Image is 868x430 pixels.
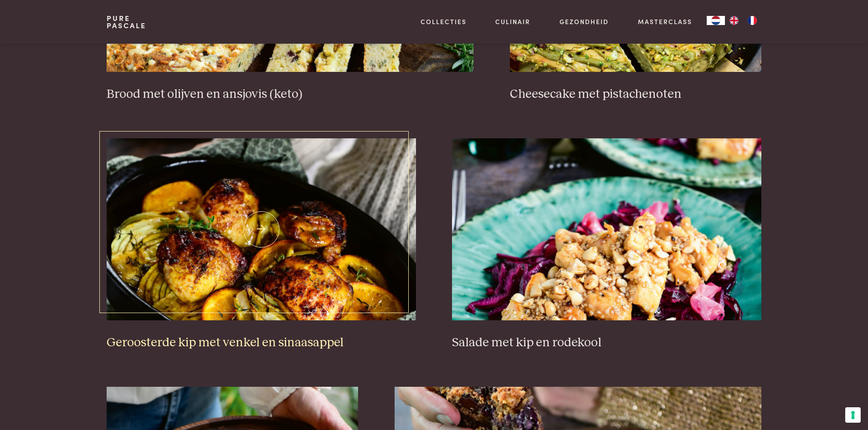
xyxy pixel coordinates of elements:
[107,335,416,351] h3: Geroosterde kip met venkel en sinaasappel
[452,138,761,350] a: Salade met kip en rodekool Salade met kip en rodekool
[560,17,609,26] a: Gezondheid
[107,15,146,29] a: PurePascale
[725,16,743,25] a: EN
[107,138,416,320] img: Geroosterde kip met venkel en sinaasappel
[495,17,530,26] a: Culinair
[107,138,416,350] a: Geroosterde kip met venkel en sinaasappel Geroosterde kip met venkel en sinaasappel
[510,86,761,102] h3: Cheesecake met pistachenoten
[725,16,761,25] ul: Language list
[845,407,861,423] button: Uw voorkeuren voor toestemming voor trackingtechnologieën
[743,16,761,25] a: FR
[707,16,725,25] div: Language
[421,17,467,26] a: Collecties
[707,16,725,25] a: NL
[107,86,473,102] h3: Brood met olijven en ansjovis (keto)
[638,17,692,26] a: Masterclass
[452,335,761,351] h3: Salade met kip en rodekool
[707,16,761,25] aside: Language selected: Nederlands
[452,138,761,320] img: Salade met kip en rodekool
